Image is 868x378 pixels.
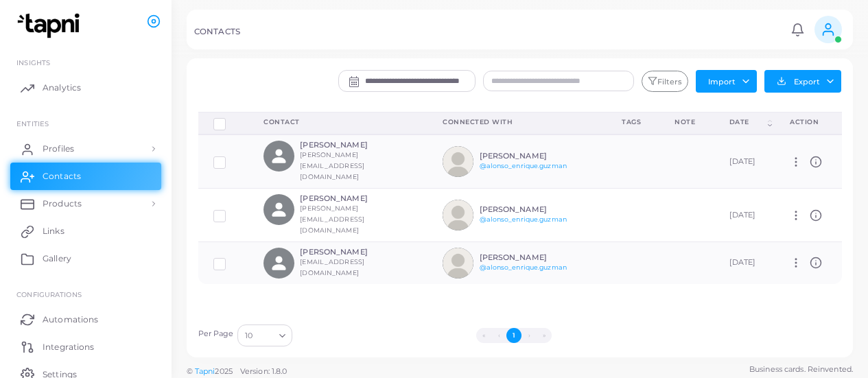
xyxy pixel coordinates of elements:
[749,364,853,375] span: Business cards. Reinvented.
[764,70,841,93] button: Export
[43,82,81,94] span: Analytics
[195,366,215,376] a: Tapni
[215,366,232,377] span: 2025
[194,27,240,36] h5: CONTACTS
[675,117,699,127] div: Note
[10,245,161,272] a: Gallery
[790,117,826,127] div: action
[270,147,288,165] svg: person fill
[43,341,94,353] span: Integrations
[300,204,364,234] small: [PERSON_NAME][EMAIL_ADDRESS][DOMAIN_NAME]
[43,198,82,210] span: Products
[43,170,81,182] span: Contacts
[10,163,161,190] a: Contacts
[729,156,760,167] div: [DATE]
[443,146,473,177] img: avatar
[443,117,591,127] div: Connected With
[696,70,757,92] button: Import
[198,329,234,340] label: Per Page
[16,119,49,128] span: ENTITIES
[10,135,161,163] a: Profiles
[16,290,82,298] span: Configurations
[729,210,760,221] div: [DATE]
[622,117,644,127] div: Tags
[300,151,364,180] small: [PERSON_NAME][EMAIL_ADDRESS][DOMAIN_NAME]
[43,252,71,265] span: Gallery
[300,194,401,203] h6: [PERSON_NAME]
[270,200,288,219] svg: person fill
[480,152,580,161] h6: [PERSON_NAME]
[300,258,364,276] small: [EMAIL_ADDRESS][DOMAIN_NAME]
[642,71,688,93] button: Filters
[245,329,253,343] span: 10
[480,162,567,169] a: @alonso_enrique.guzman
[43,225,64,237] span: Links
[506,328,521,343] button: Go to page 1
[43,143,74,155] span: Profiles
[254,328,274,343] input: Search for option
[10,333,161,360] a: Integrations
[240,366,288,376] span: Version: 1.8.0
[443,248,473,279] img: avatar
[480,215,567,223] a: @alonso_enrique.guzman
[43,314,98,326] span: Automations
[16,58,50,67] span: INSIGHTS
[12,13,89,38] img: logo
[480,263,567,271] a: @alonso_enrique.guzman
[296,328,732,343] ul: Pagination
[10,190,161,217] a: Products
[198,112,249,134] th: Row-selection
[480,205,580,214] h6: [PERSON_NAME]
[10,217,161,245] a: Links
[729,257,760,268] div: [DATE]
[480,253,580,262] h6: [PERSON_NAME]
[443,200,473,231] img: avatar
[187,366,287,377] span: ©
[729,117,765,127] div: Date
[263,117,412,127] div: Contact
[300,141,401,150] h6: [PERSON_NAME]
[10,74,161,102] a: Analytics
[270,254,288,272] svg: person fill
[10,305,161,333] a: Automations
[237,324,292,346] div: Search for option
[300,248,401,257] h6: [PERSON_NAME]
